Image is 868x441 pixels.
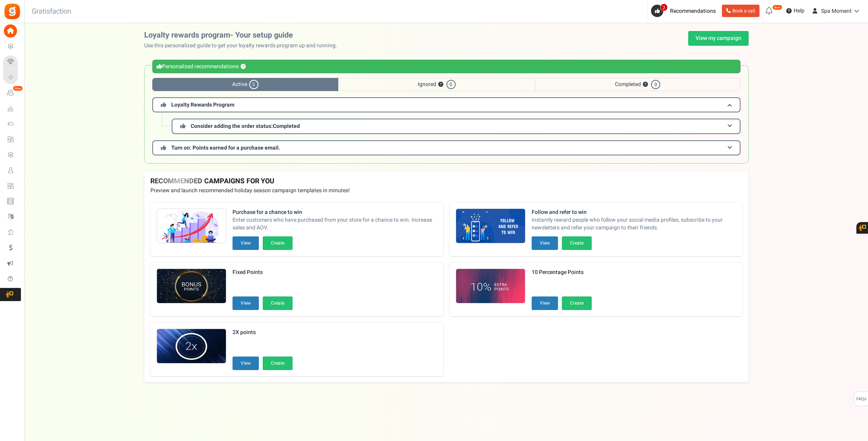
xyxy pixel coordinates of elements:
[456,269,525,304] img: Recommended Campaigns
[157,269,226,304] img: Recommended Campaigns
[688,31,749,46] a: View my campaign
[150,177,742,185] h4: RECOMMENDED CAMPAIGNS FOR YOU
[232,269,293,276] strong: Fixed Points
[562,236,592,250] button: Create
[651,5,719,17] a: 2 Recommendations
[821,7,852,15] span: Spa Moment
[150,187,742,195] p: Preview and launch recommended holiday season campaign templates in minutes!
[532,208,736,216] strong: Follow and refer to win
[157,209,226,244] img: Recommended Campaigns
[232,296,259,310] button: View
[660,3,668,11] span: 2
[144,31,343,40] h2: Loyalty rewards program- Your setup guide
[338,78,535,91] span: Ignored
[241,64,246,69] button: ?
[535,78,740,91] span: Completed
[722,5,759,17] a: Book a call
[157,329,226,364] img: Recommended Campaigns
[232,216,437,232] span: Enter customers who have purchased from your store for a chance to win. Increase sales and AOV.
[13,86,23,91] em: New
[144,42,343,50] p: Use this personalized guide to get your loyalty rewards program up and running.
[23,4,80,19] h3: Gratisfaction
[232,329,293,336] strong: 2X points
[152,78,338,91] span: Active
[532,296,558,310] button: View
[562,296,592,310] button: Create
[232,357,259,370] button: View
[263,296,293,310] button: Create
[670,7,716,15] span: Recommendations
[171,101,234,109] span: Loyalty Rewards Program
[232,236,259,250] button: View
[152,60,741,73] div: Personalized recommendations
[532,216,736,232] span: Instantly reward people who follow your social media profiles, subscribe to your newsletters and ...
[456,209,525,244] img: Recommended Campaigns
[438,82,443,87] button: ?
[446,80,456,89] span: 0
[232,208,437,216] strong: Purchase for a chance to win
[772,5,782,10] em: New
[263,357,293,370] button: Create
[191,122,300,130] span: Consider adding the order status:
[171,144,280,152] span: Turn on: Points earned for a purchase email.
[273,122,300,130] span: Completed
[792,7,804,15] span: Help
[249,80,258,89] span: 2
[643,82,648,87] button: ?
[263,236,293,250] button: Create
[783,5,808,17] a: Help
[651,80,660,89] span: 0
[3,3,21,20] img: Gratisfaction
[532,236,558,250] button: View
[532,269,592,276] strong: 10 Percentage Points
[856,392,866,407] span: FAQs
[3,86,21,100] a: New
